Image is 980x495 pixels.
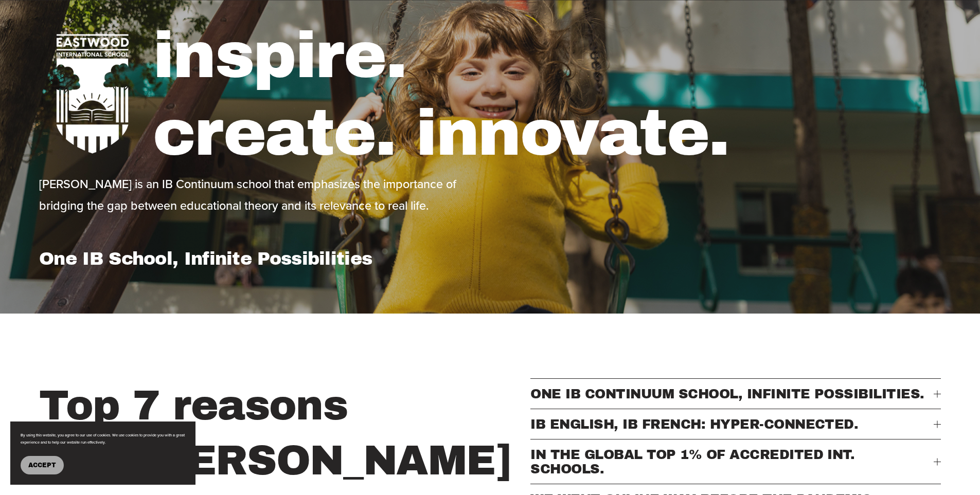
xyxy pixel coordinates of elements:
[530,387,933,401] span: ONE IB CONTINUUM SCHOOL, INFINITE POSSIBILITIES.
[28,462,56,469] span: Accept
[10,421,195,485] section: Cookie banner
[21,456,64,474] button: Accept
[39,248,487,269] h1: One IB School, Infinite Possibilities
[530,447,933,476] span: IN THE GLOBAL TOP 1% OF ACCREDITED INT. SCHOOLS.
[21,432,185,446] p: By using this website, you agree to our use of cookies. We use cookies to provide you with a grea...
[153,17,941,173] h1: inspire. create. innovate.
[530,379,940,409] button: ONE IB CONTINUUM SCHOOL, INFINITE POSSIBILITIES.
[530,409,940,439] button: IB ENGLISH, IB FRENCH: HYPER-CONNECTED.
[530,439,940,484] button: IN THE GLOBAL TOP 1% OF ACCREDITED INT. SCHOOLS.
[530,417,933,431] span: IB ENGLISH, IB FRENCH: HYPER-CONNECTED.
[39,173,487,216] p: [PERSON_NAME] is an IB Continuum school that emphasizes the importance of bridging the gap betwee...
